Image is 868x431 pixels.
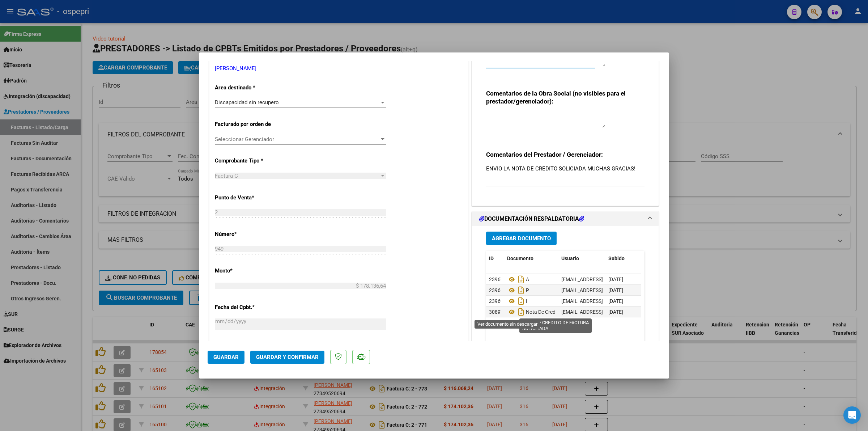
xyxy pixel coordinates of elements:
span: [DATE] [608,309,623,315]
span: Seleccionar Gerenciador [215,136,379,143]
span: [DATE] [608,287,623,293]
i: Descargar documento [516,284,526,296]
span: Usuario [561,255,579,261]
i: Descargar documento [516,295,526,307]
p: Fecha del Cpbt. [215,303,289,312]
p: Facturado por orden de [215,120,289,128]
span: Discapacidad sin recupero [215,99,279,106]
p: ENVIO LA NOTA DE CREDITO SOLICIADA MUCHAS GRACIAS! [486,165,644,173]
span: [DATE] [608,298,623,304]
p: [PERSON_NAME] [215,64,463,73]
span: Nota De Credito De Factura Solicitada [507,309,610,315]
span: Agregar Documento [492,235,551,242]
p: Comprobante Tipo * [215,157,289,165]
span: I [507,298,527,304]
datatable-header-cell: ID [486,251,504,266]
span: 23968 [489,287,503,293]
span: Guardar [213,354,239,360]
div: Open Intercom Messenger [843,406,861,424]
p: Punto de Venta [215,194,289,202]
button: Guardar [208,351,244,364]
span: P [507,287,529,293]
p: Monto [215,267,289,275]
i: Descargar documento [516,306,526,318]
strong: Comentarios de la Obra Social (no visibles para el prestador/gerenciador): [486,90,626,105]
button: Guardar y Confirmar [250,351,324,364]
i: Descargar documento [516,274,526,285]
span: Documento [507,255,533,261]
button: Agregar Documento [486,232,557,245]
div: DOCUMENTACIÓN RESPALDATORIA [472,226,659,376]
span: Factura C [215,173,238,179]
span: 23969 [489,298,503,304]
datatable-header-cell: Usuario [558,251,605,266]
span: [DATE] [608,276,623,282]
span: [EMAIL_ADDRESS][DOMAIN_NAME] - [PERSON_NAME] [561,298,684,304]
h1: DOCUMENTACIÓN RESPALDATORIA [479,215,584,223]
span: ID [489,255,494,261]
mat-expansion-panel-header: DOCUMENTACIÓN RESPALDATORIA [472,212,659,226]
span: [EMAIL_ADDRESS][DOMAIN_NAME] - [PERSON_NAME] [561,287,684,293]
strong: Comentarios del Prestador / Gerenciador: [486,151,603,158]
datatable-header-cell: Documento [504,251,558,266]
p: Area destinado * [215,84,289,92]
span: [EMAIL_ADDRESS][DOMAIN_NAME] - [PERSON_NAME] [561,309,684,315]
span: A [507,276,529,282]
span: Guardar y Confirmar [256,354,319,360]
span: 23967 [489,276,503,282]
p: Número [215,230,289,238]
datatable-header-cell: Subido [605,251,642,266]
span: 30897 [489,309,503,315]
span: Subido [608,255,625,261]
span: [EMAIL_ADDRESS][DOMAIN_NAME] - [PERSON_NAME] [561,276,684,282]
